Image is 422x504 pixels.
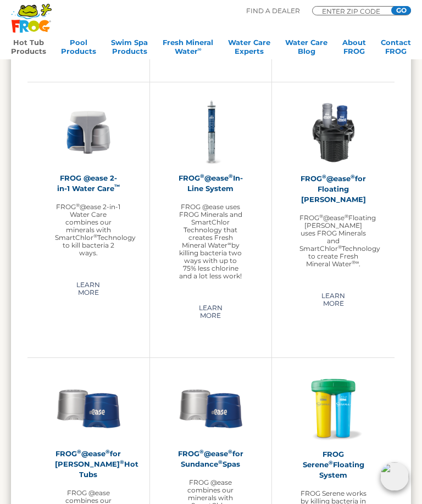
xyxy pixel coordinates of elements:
a: Swim SpaProducts [111,38,148,60]
input: GO [391,6,411,15]
a: FROG @ease 2-in-1 Water Care™FROG®@ease 2-in-1 Water Care combines our minerals with SmartChlor®T... [55,99,122,257]
h2: FROG @ease In-Line System [177,173,245,194]
img: hot-tub-product-serene-floater-300x300.png [299,374,367,442]
sup: ® [105,449,110,455]
img: InLineWeir_Front_High_inserting-v2-300x300.png [299,99,367,166]
h2: FROG Serene Floating System [299,449,367,480]
input: Zip Code Form [321,8,387,14]
a: Fresh MineralWater∞ [163,38,213,60]
img: openIcon [380,462,409,491]
sup: ® [120,459,124,465]
a: Water CareExperts [228,38,270,60]
a: Hot TubProducts [11,38,46,60]
sup: ® [93,233,97,239]
img: @ease-2-in-1-Holder-v2-300x300.png [55,99,122,166]
sup: ∞ [356,259,359,265]
sup: ∞ [198,46,202,52]
sup: ® [77,449,81,455]
sup: ™ [114,183,120,189]
sup: ® [329,460,333,466]
img: inline-system-300x300.png [177,99,245,166]
a: PoolProducts [61,38,96,60]
sup: ∞ [227,240,231,247]
sup: ® [218,459,223,465]
sup: ® [76,202,80,208]
a: AboutFROG [342,38,366,60]
h2: FROG @ease for [PERSON_NAME] Hot Tubs [55,449,122,480]
img: Sundance-cartridges-2-300x300.png [177,374,245,441]
sup: ® [199,449,204,455]
sup: ® [322,173,326,180]
a: Water CareBlog [285,38,327,60]
sup: ® [345,213,348,219]
sup: ® [352,259,356,265]
h2: FROG @ease 2-in-1 Water Care [55,173,122,194]
p: FROG @ease 2-in-1 Water Care combines our minerals with SmartChlor Technology to kill bacteria 2 ... [55,203,122,257]
a: Learn More [177,299,245,324]
img: Sundance-cartridges-2-300x300.png [55,374,122,441]
h2: FROG @ease for Sundance Spas [177,449,245,469]
sup: ® [229,173,233,179]
p: FROG @ease Floating [PERSON_NAME] uses FROG Minerals and SmartChlor Technology to create Fresh Mi... [299,214,367,268]
p: Find A Dealer [246,6,300,16]
a: Learn More [55,276,122,301]
sup: ® [319,213,323,219]
h2: FROG @ease for Floating [PERSON_NAME] [299,173,367,205]
sup: ® [228,449,232,455]
a: FROG®@ease®In-Line SystemFROG @ease uses FROG Minerals and SmartChlor Technology that creates Fre... [177,99,245,280]
a: Learn More [299,287,367,312]
p: FROG @ease uses FROG Minerals and SmartChlor Technology that creates Fresh Mineral Water by killi... [177,203,245,280]
sup: ® [338,244,342,250]
sup: ® [200,173,204,179]
sup: ® [351,173,355,180]
a: ContactFROG [381,38,411,60]
a: FROG®@ease®for Floating [PERSON_NAME]FROG®@ease®Floating [PERSON_NAME] uses FROG Minerals and Sma... [299,99,367,268]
